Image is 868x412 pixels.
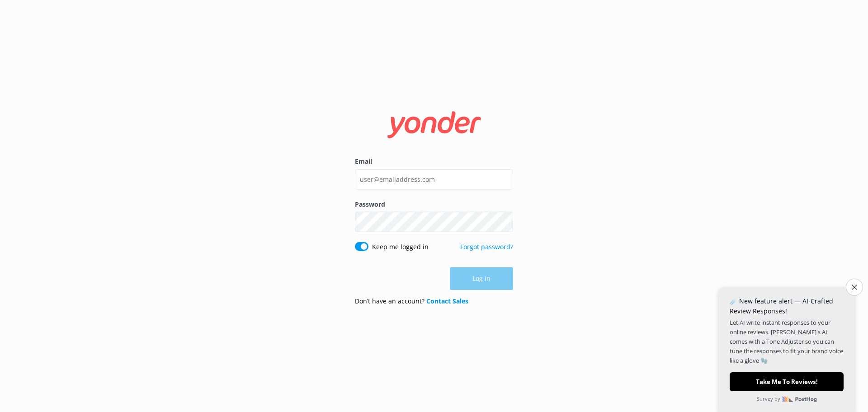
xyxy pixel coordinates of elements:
p: Don’t have an account? [355,296,468,306]
a: Forgot password? [460,242,513,251]
label: Email [355,156,513,166]
button: Show password [495,213,513,231]
input: user@emailaddress.com [355,169,513,189]
label: Keep me logged in [372,242,429,252]
label: Password [355,199,513,209]
a: Contact Sales [426,297,468,305]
